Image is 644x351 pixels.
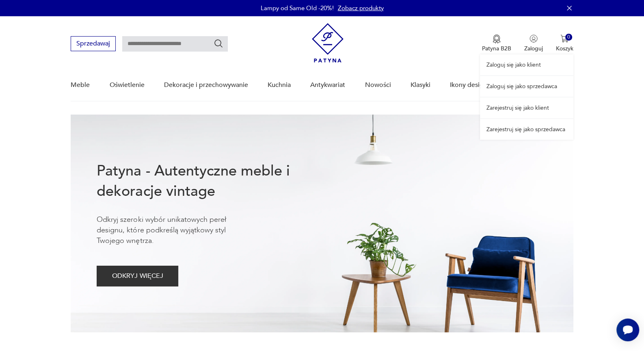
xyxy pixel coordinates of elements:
[110,69,145,101] a: Oświetlenie
[97,266,178,286] button: ODKRYJ WIĘCEJ
[450,69,491,101] a: Ikony designu
[71,69,90,101] a: Meble
[480,54,573,75] a: Zaloguj się jako klient
[71,36,116,51] button: Sprzedawaj
[556,45,573,52] p: Koszyk
[312,23,344,63] img: Patyna - sklep z meblami i dekoracjami vintage
[164,69,248,101] a: Dekoracje i przechowywanie
[480,97,573,118] a: Zarejestruj się jako klient
[616,318,639,341] iframe: Smartsupp widget button
[480,119,573,140] a: Zarejestruj się jako sprzedawca
[310,69,345,101] a: Antykwariat
[97,274,178,279] a: ODKRYJ WIĘCEJ
[480,76,573,97] a: Zaloguj się jako sprzedawca
[411,69,430,101] a: Klasyki
[338,4,384,12] a: Zobacz produkty
[71,41,116,47] a: Sprzedawaj
[97,214,251,246] p: Odkryj szeroki wybór unikatowych pereł designu, które podkreślą wyjątkowy styl Twojego wnętrza.
[365,69,391,101] a: Nowości
[268,69,291,101] a: Kuchnia
[214,39,223,48] button: Szukaj
[97,161,316,201] h1: Patyna - Autentyczne meble i dekoracje vintage
[261,4,334,12] p: Lampy od Same Old -20%!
